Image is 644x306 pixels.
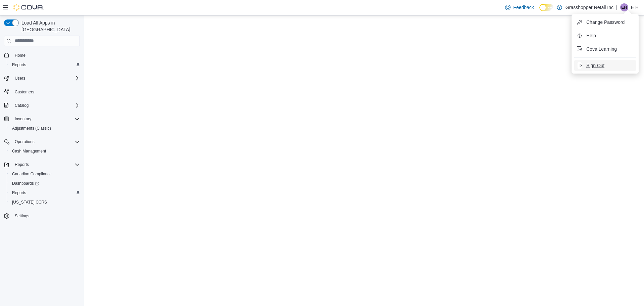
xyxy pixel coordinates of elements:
span: Cash Management [9,147,80,155]
span: Change Password [586,19,625,26]
button: Cova Learning [574,44,636,54]
span: Operations [15,139,35,144]
span: Reports [12,62,26,68]
button: [US_STATE] CCRS [7,198,83,207]
a: Home [12,51,28,59]
span: Customers [15,89,34,95]
button: Help [574,30,636,41]
button: Catalog [1,101,83,110]
span: EH [621,3,627,11]
span: Dashboards [9,179,80,187]
p: | [616,3,618,11]
span: Catalog [12,101,80,110]
span: Adjustments (Classic) [12,126,51,131]
a: Canadian Compliance [9,170,54,178]
span: Inventory [12,115,80,123]
button: Change Password [574,17,636,28]
button: Reports [1,160,83,169]
span: Settings [15,213,29,219]
span: Adjustments (Classic) [9,124,80,132]
button: Reports [7,60,83,70]
nav: Complex example [4,48,80,238]
button: Canadian Compliance [7,169,83,179]
span: Reports [9,61,80,69]
button: Sign Out [574,60,636,71]
span: Inventory [15,116,31,122]
a: Reports [9,189,29,197]
span: Users [15,76,25,81]
span: Home [15,53,25,58]
button: Catalog [12,101,31,110]
button: Inventory [12,115,34,123]
span: Help [586,32,596,39]
span: Settings [12,212,80,220]
p: Grasshopper Retail Inc [566,3,613,11]
span: Operations [12,138,80,146]
a: Cash Management [9,147,49,155]
button: Customers [1,87,83,97]
img: Cova [13,4,44,11]
span: Users [12,74,80,82]
span: Customers [12,88,80,96]
a: Customers [12,88,37,96]
button: Reports [12,161,32,169]
button: Reports [7,188,83,198]
button: Adjustments (Classic) [7,124,83,133]
span: Canadian Compliance [9,170,80,178]
input: Dark Mode [539,4,553,11]
span: Reports [12,190,26,195]
span: Sign Out [586,62,604,69]
p: E H [631,3,639,11]
span: Catalog [15,103,29,108]
button: Settings [1,211,83,221]
span: Dark Mode [539,11,540,11]
button: Home [1,50,83,60]
span: Cash Management [12,148,46,154]
a: Settings [12,212,32,220]
span: Dashboards [12,181,39,186]
span: Feedback [513,4,534,11]
a: Reports [9,61,29,69]
a: Feedback [502,1,536,14]
span: Canadian Compliance [12,171,52,177]
a: Dashboards [9,179,42,187]
a: Adjustments (Classic) [9,124,54,132]
span: Home [12,51,80,59]
span: Load All Apps in [GEOGRAPHIC_DATA] [19,19,80,33]
span: Reports [12,161,80,169]
button: Cash Management [7,146,83,156]
button: Operations [12,138,37,146]
span: Cova Learning [586,46,617,52]
div: E H [620,3,628,11]
span: Reports [9,189,80,197]
button: Inventory [1,114,83,124]
a: Dashboards [7,179,83,188]
button: Users [12,74,28,82]
span: Washington CCRS [9,198,80,206]
button: Users [1,74,83,83]
span: [US_STATE] CCRS [12,200,47,205]
button: Operations [1,137,83,146]
a: [US_STATE] CCRS [9,198,50,206]
span: Reports [15,162,29,167]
